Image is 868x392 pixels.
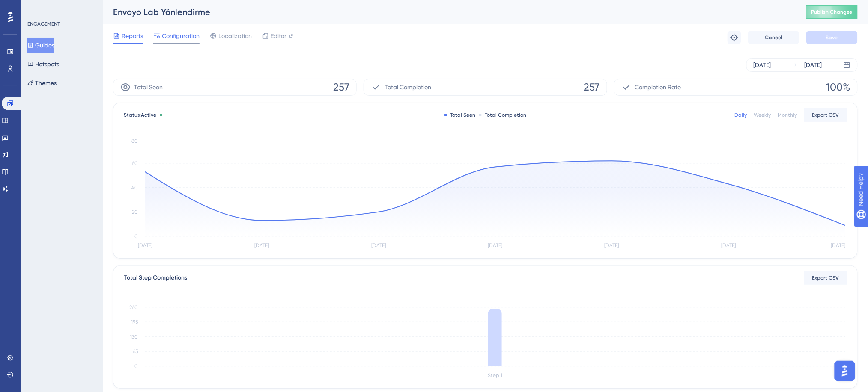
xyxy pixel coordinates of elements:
[804,271,847,285] button: Export CSV
[129,304,138,310] tspan: 260
[722,243,736,249] tspan: [DATE]
[124,112,156,118] span: Status:
[162,31,200,41] span: Configuration
[754,112,771,118] div: Weekly
[748,31,799,44] button: Cancel
[333,80,349,94] span: 257
[831,243,846,249] tspan: [DATE]
[832,358,858,384] iframe: UserGuiding AI Assistant Launcher
[805,60,822,70] div: [DATE]
[754,60,771,70] div: [DATE]
[134,82,163,92] span: Total Seen
[488,243,503,249] tspan: [DATE]
[811,9,853,15] span: Publish Changes
[385,82,431,92] span: Total Completion
[605,243,619,249] tspan: [DATE]
[132,209,138,215] tspan: 20
[635,82,681,92] span: Completion Rate
[130,334,138,340] tspan: 130
[132,160,138,166] tspan: 60
[826,80,850,94] span: 100%
[255,243,269,249] tspan: [DATE]
[735,112,747,118] div: Daily
[27,75,57,91] button: Themes
[584,80,600,94] span: 257
[479,112,527,118] div: Total Completion
[804,108,847,122] button: Export CSV
[371,243,386,249] tspan: [DATE]
[812,112,839,118] span: Export CSV
[113,6,785,18] div: Envoyo Lab Yönlendirme
[131,185,138,191] tspan: 40
[27,56,59,72] button: Hotspots
[778,112,797,118] div: Monthly
[20,2,54,12] span: Need Help?
[27,21,60,27] div: ENGAGEMENT
[806,5,858,19] button: Publish Changes
[131,319,138,325] tspan: 195
[141,112,156,118] span: Active
[138,243,152,249] tspan: [DATE]
[806,31,858,44] button: Save
[134,233,138,239] tspan: 0
[134,363,138,369] tspan: 0
[271,31,286,41] span: Editor
[133,349,138,355] tspan: 65
[27,38,54,53] button: Guides
[218,31,252,41] span: Localization
[765,34,783,41] span: Cancel
[826,34,838,41] span: Save
[124,273,187,283] div: Total Step Completions
[131,138,138,144] tspan: 80
[122,31,143,41] span: Reports
[488,373,503,379] tspan: Step 1
[444,112,476,118] div: Total Seen
[812,274,839,281] span: Export CSV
